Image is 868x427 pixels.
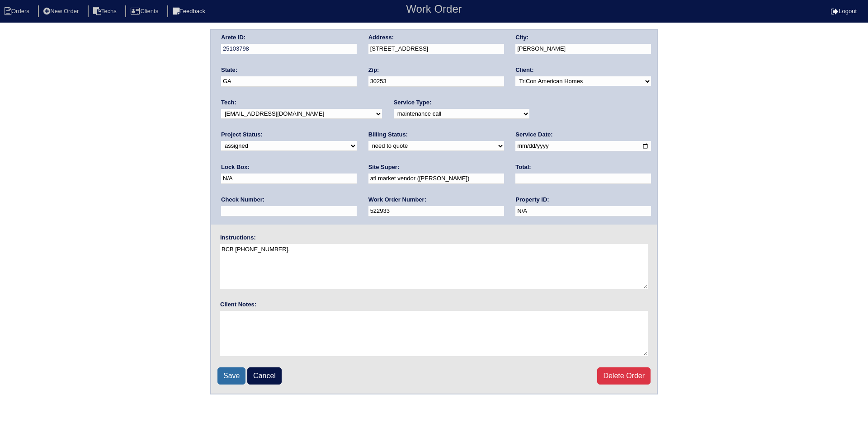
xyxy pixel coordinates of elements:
[247,367,282,385] a: Cancel
[394,99,432,107] label: Service Type:
[38,5,86,18] li: New Order
[368,131,408,139] label: Billing Status:
[88,8,124,14] a: Techs
[167,5,212,18] li: Feedback
[515,196,549,204] label: Property ID:
[597,367,651,385] a: Delete Order
[221,33,245,42] label: Arete ID:
[368,196,426,204] label: Work Order Number:
[515,66,533,74] label: Client:
[368,163,400,171] label: Site Super:
[368,44,504,54] input: Enter a location
[125,5,165,18] li: Clients
[368,33,394,42] label: Address:
[220,244,648,289] textarea: BCB [PHONE_NUMBER].
[831,8,857,14] a: Logout
[217,367,245,385] input: Save
[515,163,531,171] label: Total:
[221,131,263,139] label: Project Status:
[220,300,256,309] label: Client Notes:
[515,131,552,139] label: Service Date:
[38,8,86,14] a: New Order
[88,5,124,18] li: Techs
[221,163,250,171] label: Lock Box:
[220,234,256,242] label: Instructions:
[368,66,379,74] label: Zip:
[125,8,165,14] a: Clients
[515,33,528,42] label: City:
[221,99,236,107] label: Tech:
[221,66,237,74] label: State:
[221,196,264,204] label: Check Number:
